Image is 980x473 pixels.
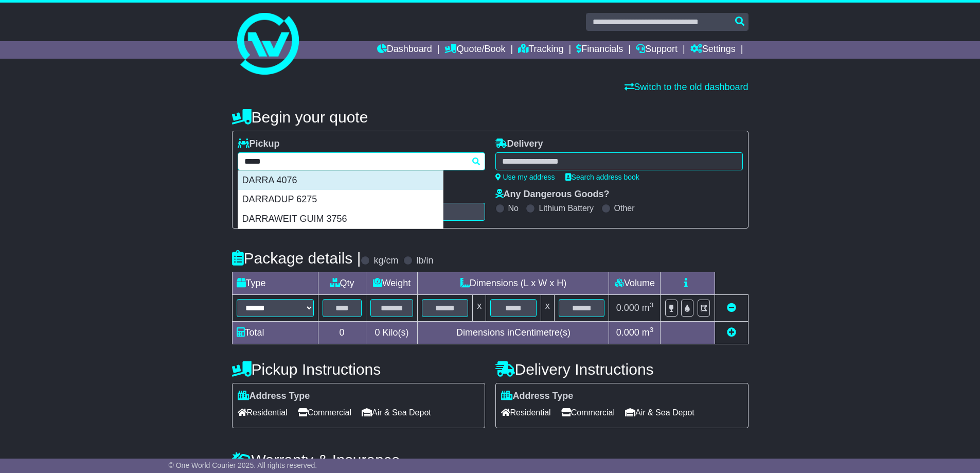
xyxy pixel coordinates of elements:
label: No [508,203,519,213]
td: Total [232,322,318,344]
h4: Pickup Instructions [232,361,485,378]
span: Residential [238,405,288,421]
td: Dimensions in Centimetre(s) [418,322,609,344]
label: kg/cm [373,255,398,267]
a: Dashboard [377,41,432,59]
h4: Warranty & Insurance [232,451,749,468]
span: 0 [375,327,380,338]
span: Commercial [561,405,615,421]
h4: Begin your quote [232,109,749,126]
a: Financials [576,41,623,59]
td: Weight [366,272,418,295]
span: 0.000 [616,303,639,313]
span: Air & Sea Depot [625,405,694,421]
span: Residential [501,405,551,421]
td: 0 [318,322,366,344]
sup: 3 [650,326,654,334]
label: Address Type [238,391,310,402]
a: Tracking [518,41,563,59]
a: Quote/Book [444,41,505,59]
h4: Package details | [232,250,361,267]
label: Other [614,203,635,213]
span: © One World Courier 2025. All rights reserved. [169,461,317,469]
a: Search address book [565,173,639,181]
td: x [541,295,554,322]
a: Add new item [727,327,736,338]
label: Any Dangerous Goods? [495,189,610,200]
label: Address Type [501,391,574,402]
div: DARRA 4076 [238,171,443,190]
a: Settings [690,41,736,59]
div: DARRAWEIT GUIM 3756 [238,209,443,229]
span: m [642,303,654,313]
sup: 3 [650,301,654,309]
div: DARRADUP 6275 [238,190,443,209]
td: Kilo(s) [366,322,418,344]
a: Use my address [495,173,555,181]
span: Air & Sea Depot [362,405,431,421]
td: Dimensions (L x W x H) [418,272,609,295]
span: m [642,327,654,338]
h4: Delivery Instructions [495,361,749,378]
a: Support [636,41,678,59]
label: Delivery [495,138,543,150]
span: Commercial [298,405,351,421]
a: Remove this item [727,303,736,313]
td: x [473,295,486,322]
label: lb/in [416,255,433,267]
td: Qty [318,272,366,295]
span: 0.000 [616,327,639,338]
label: Lithium Battery [539,203,594,213]
typeahead: Please provide city [238,152,485,170]
label: Pickup [238,138,280,150]
td: Volume [609,272,661,295]
td: Type [232,272,318,295]
a: Switch to the old dashboard [625,82,748,92]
